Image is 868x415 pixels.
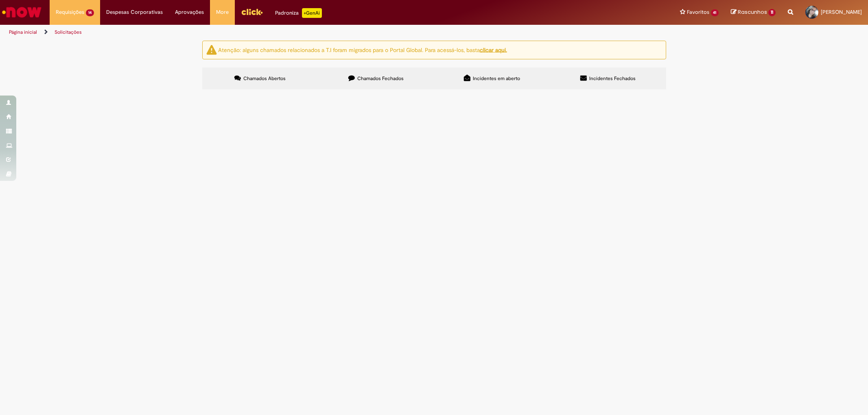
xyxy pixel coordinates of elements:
[1,4,43,20] img: ServiceNow
[821,9,862,15] span: [PERSON_NAME]
[106,8,163,16] span: Despesas Corporativas
[218,46,507,53] ng-bind-html: Atenção: alguns chamados relacionados a T.I foram migrados para o Portal Global. Para acessá-los,...
[473,75,520,82] span: Incidentes em aberto
[357,75,404,82] span: Chamados Fechados
[275,8,322,18] div: Padroniza
[302,8,322,18] p: +GenAi
[768,9,776,16] span: 11
[738,8,767,16] span: Rascunhos
[6,25,573,40] ul: Trilhas de página
[731,9,776,16] a: Rascunhos
[243,75,286,82] span: Chamados Abertos
[687,8,709,16] span: Favoritos
[711,9,719,16] span: 41
[216,8,229,16] span: More
[86,9,94,16] span: 14
[480,46,507,53] a: clicar aqui.
[56,8,84,16] span: Requisições
[175,8,204,16] span: Aprovações
[589,75,636,82] span: Incidentes Fechados
[55,29,82,35] a: Solicitações
[9,29,37,35] a: Página inicial
[241,6,263,18] img: click_logo_yellow_360x200.png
